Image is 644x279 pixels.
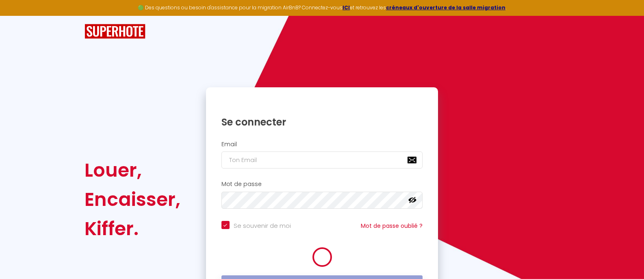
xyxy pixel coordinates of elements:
[221,141,423,148] h2: Email
[85,214,180,243] div: Kiffer.
[221,181,423,188] h2: Mot de passe
[221,151,423,169] input: Ton Email
[85,185,180,214] div: Encaisser,
[343,4,350,11] a: ICI
[386,4,505,11] a: créneaux d'ouverture de la salle migration
[221,116,423,128] h1: Se connecter
[85,156,180,185] div: Louer,
[85,24,145,39] img: SuperHote logo
[361,222,423,230] a: Mot de passe oublié ?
